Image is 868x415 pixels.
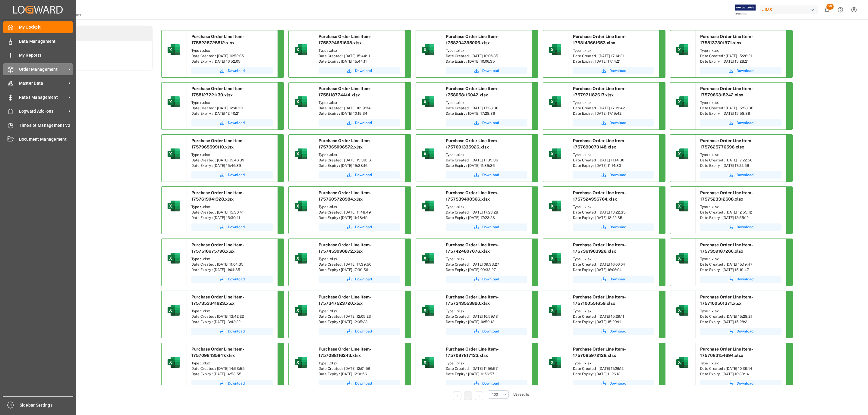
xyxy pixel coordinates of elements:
[319,314,400,319] div: Date Created : [DATE] 12:05:23
[446,111,527,116] div: Date Expiry : [DATE] 17:28:36
[446,163,527,168] div: Date Expiry : [DATE] 11:35:36
[446,119,527,126] button: Download
[737,68,753,73] span: Download
[573,53,654,59] div: Date Created : [DATE] 17:14:21
[3,21,73,33] a: My Cockpit
[446,256,527,262] div: Type : .xlsx
[573,204,654,210] div: Type : .xlsx
[319,152,400,158] div: Type : .xlsx
[319,190,372,201] span: Purchase Order Line Item-1757605728984.xlsx
[3,35,73,47] a: Data Management
[446,328,527,335] a: Download
[319,111,400,116] div: Date Expiry : [DATE] 10:19:34
[573,308,654,314] div: Type : .xlsx
[3,49,73,61] a: My Reports
[319,67,400,74] a: Download
[191,119,273,126] a: Download
[421,42,435,57] img: microsoft-excel-2019--v1.png
[573,59,654,64] div: Date Expiry : [DATE] 17:14:21
[700,138,753,149] span: Purchase Order Line Item-1757625776596.xlsx
[191,295,244,306] span: Purchase Order Line Item-1757353341923.xlsx
[319,276,400,283] button: Download
[700,53,782,59] div: Date Created : [DATE] 15:28:21
[700,360,782,366] div: Type : .xlsx
[191,190,244,201] span: Purchase Order Line Item-1757619041328.xlsx
[446,138,499,149] span: Purchase Order Line Item-1757691335926.xlsx
[191,223,273,231] a: Download
[573,314,654,319] div: Date Created : [DATE] 15:29:11
[573,262,654,267] div: Date Created : [DATE] 16:06:04
[166,251,181,265] img: microsoft-excel-2019--v1.png
[700,223,782,231] a: Download
[446,314,527,319] div: Date Created : [DATE] 10:59:13
[609,329,626,334] span: Download
[482,276,499,282] span: Download
[573,48,654,53] div: Type : .xlsx
[700,242,753,254] span: Purchase Order Line Item-1757359187260.xlsx
[700,276,782,283] button: Download
[319,347,372,358] span: Purchase Order Line Item-1757088116243.xlsx
[191,256,273,262] div: Type : .xlsx
[228,381,245,386] span: Download
[737,224,753,230] span: Download
[675,42,690,57] img: microsoft-excel-2019--v1.png
[191,111,273,116] div: Date Expiry : [DATE] 12:40:21
[191,314,273,319] div: Date Created : [DATE] 13:42:22
[319,119,400,126] button: Download
[191,319,273,325] div: Date Expiry : [DATE] 13:42:22
[319,100,400,105] div: Type : .xlsx
[700,295,753,306] span: Purchase Order Line Item-1757100501371.xlsx
[573,111,654,116] div: Date Expiry : [DATE] 17:19:42
[700,105,782,111] div: Date Created : [DATE] 15:58:38
[421,355,435,370] img: microsoft-excel-2019--v1.png
[700,163,782,168] div: Date Expiry : [DATE] 17:22:56
[482,120,499,126] span: Download
[548,251,562,265] img: microsoft-excel-2019--v1.png
[319,328,400,335] button: Download
[573,100,654,105] div: Type : .xlsx
[294,42,308,57] img: microsoft-excel-2019--v1.png
[19,80,67,86] span: Master Data
[675,303,690,317] img: microsoft-excel-2019--v1.png
[421,303,435,317] img: microsoft-excel-2019--v1.png
[191,67,273,74] a: Download
[319,308,400,314] div: Type : .xlsx
[191,34,244,45] span: Purchase Order Line Item-1758228725812.xlsx
[421,251,435,265] img: microsoft-excel-2019--v1.png
[355,224,372,230] span: Download
[609,172,626,178] span: Download
[446,223,527,231] a: Download
[191,100,273,105] div: Type : .xlsx
[700,152,782,158] div: Type : .xlsx
[166,199,181,213] img: microsoft-excel-2019--v1.png
[191,158,273,163] div: Date Created : [DATE] 15:46:39
[166,355,181,370] img: microsoft-excel-2019--v1.png
[573,163,654,168] div: Date Expiry : [DATE] 11:14:30
[191,86,244,97] span: Purchase Order Line Item-1758127221139.xlsx
[446,380,527,387] button: Download
[573,328,654,335] a: Download
[228,120,245,126] span: Download
[319,295,372,306] span: Purchase Order Line Item-1757347523720.xlsx
[700,204,782,210] div: Type : .xlsx
[700,59,782,64] div: Date Expiry : [DATE] 15:28:21
[573,67,654,74] button: Download
[446,276,527,283] a: Download
[548,355,562,370] img: microsoft-excel-2019--v1.png
[826,4,834,10] span: 59
[294,147,308,161] img: microsoft-excel-2019--v1.png
[700,100,782,105] div: Type : .xlsx
[446,53,527,59] div: Date Created : [DATE] 10:06:35
[191,276,273,283] a: Download
[548,147,562,161] img: microsoft-excel-2019--v1.png
[700,48,782,53] div: Type : .xlsx
[319,242,372,254] span: Purchase Order Line Item-1757453996872.xlsx
[19,94,67,101] span: Rates Management
[482,381,499,386] span: Download
[19,108,67,114] span: Logward Add-ons
[191,163,273,168] div: Date Expiry : [DATE] 15:46:39
[573,105,654,111] div: Date Created : [DATE] 17:19:42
